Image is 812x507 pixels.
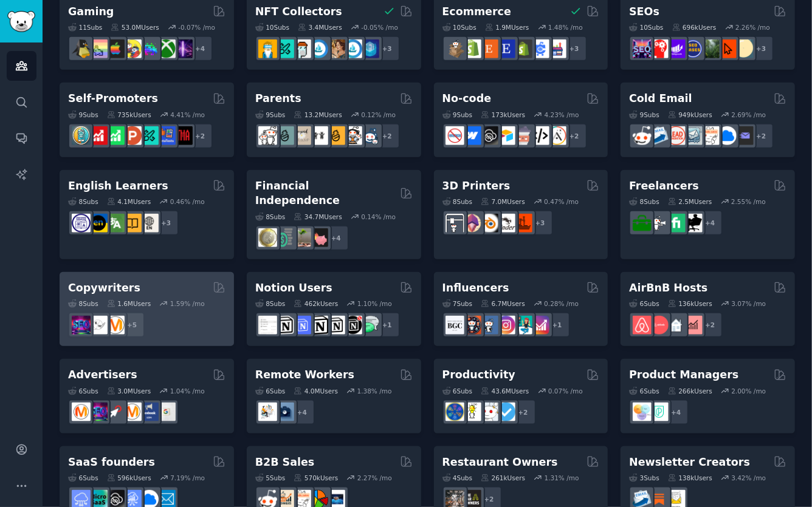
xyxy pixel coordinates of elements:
h2: English Learners [68,179,168,194]
img: NoCodeSaaS [480,126,498,145]
img: RemoteJobs [258,403,277,421]
div: 4.1M Users [107,197,151,206]
img: marketing [72,403,91,421]
img: Freelancers [684,214,703,233]
div: + 3 [528,210,553,236]
div: 6 Sub s [68,474,98,482]
div: 949k Users [668,111,712,119]
img: Fire [292,228,311,247]
img: Etsy [480,39,498,58]
img: reviewmyshopify [514,39,532,58]
h2: No-code [442,91,492,106]
h2: Copywriters [68,281,140,296]
img: OpenseaMarket [343,39,362,58]
img: coldemail [684,126,703,145]
div: 3.0M Users [107,387,151,395]
div: 261k Users [481,474,525,482]
img: betatests [157,126,176,145]
img: CozyGamers [89,39,108,58]
img: Notiontemplates [258,316,277,335]
div: 6 Sub s [255,387,286,395]
div: 8 Sub s [68,197,98,206]
img: productivity [480,403,498,421]
div: + 1 [545,312,570,338]
div: 9 Sub s [629,111,659,119]
img: ProductMgmt [650,403,669,421]
img: SEO_Digital_Marketing [633,39,652,58]
h2: Parents [255,91,301,106]
img: alphaandbetausers [140,126,159,145]
img: GummySearch logo [7,11,35,32]
img: EnglishLearning [89,214,108,233]
div: 0.14 % /mo [361,213,396,221]
img: ecommercemarketing [531,39,549,58]
img: gamers [140,39,159,58]
img: Adalo [548,126,566,145]
div: 735k Users [107,111,151,119]
img: BestNotionTemplates [343,316,362,335]
div: 11 Sub s [68,23,102,32]
img: TwitchStreaming [174,39,193,58]
img: FreeNotionTemplates [292,316,311,335]
div: 9 Sub s [442,111,473,119]
div: + 2 [697,312,723,338]
img: Emailmarketing [650,126,669,145]
div: 2.27 % /mo [357,474,392,482]
div: 2.26 % /mo [735,23,770,32]
img: lifehacks [463,403,481,421]
img: ender3 [497,214,515,233]
div: 6 Sub s [68,387,98,395]
h2: Financial Independence [255,179,396,208]
img: sales [633,126,652,145]
h2: Restaurant Owners [442,455,558,470]
h2: Gaming [68,4,114,19]
img: forhire [633,214,652,233]
img: airbnb_hosts [633,316,652,335]
img: InstagramGrowthTips [531,316,549,335]
div: + 3 [153,210,179,236]
div: 1.6M Users [107,299,151,308]
div: 53.0M Users [111,23,159,32]
img: OpenSeaNFT [309,39,328,58]
div: + 3 [748,36,774,61]
img: LeadGeneration [667,126,686,145]
div: + 5 [119,312,145,338]
div: 4.41 % /mo [170,111,205,119]
img: b2b_sales [701,126,720,145]
img: youtubepromotion [89,126,108,145]
div: 8 Sub s [442,197,473,206]
div: 34.7M Users [294,213,342,221]
div: 9 Sub s [68,111,98,119]
h2: Notion Users [255,281,332,296]
div: 10 Sub s [629,23,663,32]
div: 8 Sub s [629,197,659,206]
img: macgaming [106,39,125,58]
img: parentsofmultiples [343,126,362,145]
img: FacebookAds [140,403,159,421]
img: Parents [360,126,379,145]
div: 1.9M Users [485,23,529,32]
img: daddit [258,126,277,145]
div: 173k Users [481,111,525,119]
div: 8 Sub s [255,213,286,221]
img: socialmedia [463,316,481,335]
img: beyondthebump [292,126,311,145]
h2: Productivity [442,367,515,383]
img: NotionGeeks [309,316,328,335]
div: 0.07 % /mo [548,387,583,395]
img: AirBnBHosts [650,316,669,335]
img: XboxGamers [157,39,176,58]
h2: Ecommerce [442,4,512,19]
img: Airtable [497,126,515,145]
img: NFTmarket [292,39,311,58]
h2: Newsletter Creators [629,455,750,470]
img: NFTExchange [258,39,277,58]
div: 7.19 % /mo [170,474,205,482]
div: 1.31 % /mo [545,474,579,482]
img: blender [480,214,498,233]
div: 10 Sub s [442,23,477,32]
div: 2.5M Users [668,197,712,206]
img: seogrowth [667,39,686,58]
div: 596k Users [107,474,151,482]
div: + 1 [374,312,400,338]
